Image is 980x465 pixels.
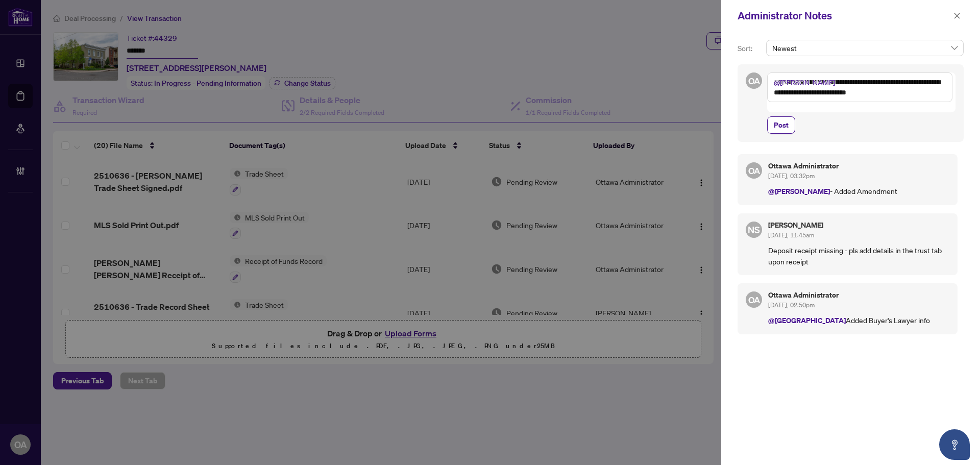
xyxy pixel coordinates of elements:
p: Sort: [738,43,762,54]
span: [DATE], 03:32pm [768,172,815,180]
button: Open asap [939,429,970,460]
span: close [953,12,961,19]
span: Post [774,117,789,133]
span: OA [748,163,760,177]
span: @[GEOGRAPHIC_DATA] [768,315,846,325]
span: OA [748,74,760,87]
p: Added Buyer's Lawyer info [768,314,949,326]
h5: [PERSON_NAME] [768,222,949,229]
p: - Added Amendment [768,185,949,197]
span: [DATE], 02:50pm [768,301,815,309]
span: [DATE], 11:45am [768,231,814,239]
button: Post [767,116,795,134]
div: Administrator Notes [738,8,950,23]
h5: Ottawa Administrator [768,162,949,169]
span: OA [748,292,760,306]
span: @[PERSON_NAME] [768,186,830,196]
span: NS [748,223,760,237]
span: Newest [772,40,958,56]
p: Deposit receipt missing - pls add details in the trust tab upon receipt [768,244,949,267]
h5: Ottawa Administrator [768,291,949,299]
